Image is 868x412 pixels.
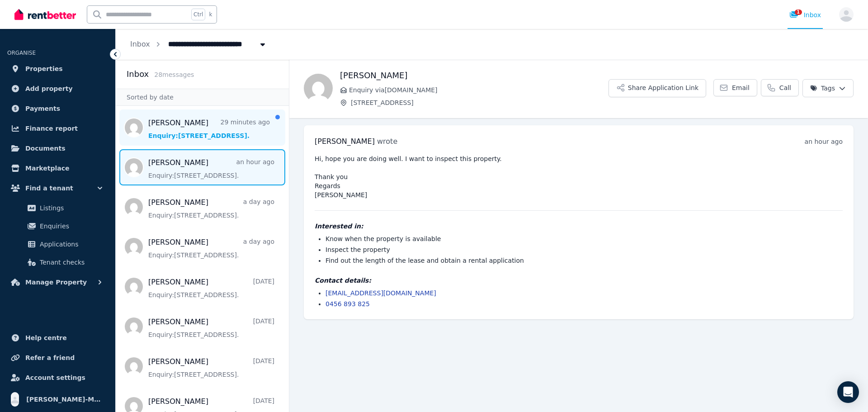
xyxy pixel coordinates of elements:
span: Refer a friend [25,352,75,363]
a: [PERSON_NAME]a day agoEnquiry:[STREET_ADDRESS]. [148,197,274,220]
div: Open Intercom Messenger [837,381,859,403]
li: Know when the property is available [325,234,843,243]
span: Enquiries [40,221,101,232]
div: Sorted by date [116,89,289,106]
h4: Interested in: [315,222,843,231]
span: Marketplace [25,163,69,174]
span: Applications [40,239,101,250]
time: an hour ago [805,138,843,145]
a: [PERSON_NAME]29 minutes agoEnquiry:[STREET_ADDRESS]. [148,118,270,140]
nav: Breadcrumb [116,29,282,60]
a: Tenant checks [11,253,104,271]
div: Inbox [789,10,821,19]
pre: Hi, hope you are doing well. I want to inspect this property. Thank you Regards [PERSON_NAME] [315,154,843,199]
a: Applications [11,235,104,253]
h1: [PERSON_NAME] [340,69,609,82]
span: Email [732,83,750,92]
a: Documents [7,139,108,157]
a: Refer a friend [7,349,108,367]
a: [PERSON_NAME]a day agoEnquiry:[STREET_ADDRESS]. [148,237,274,260]
span: 1 [795,9,802,15]
img: shahzad ahmed [304,74,333,103]
span: Find a tenant [25,183,73,194]
a: Listings [11,199,104,217]
a: [EMAIL_ADDRESS][DOMAIN_NAME] [325,289,436,297]
button: Share Application Link [609,79,706,97]
a: [PERSON_NAME][DATE]Enquiry:[STREET_ADDRESS]. [148,277,274,299]
a: 0456 893 825 [325,300,370,308]
img: RentBetter [14,8,76,21]
span: [PERSON_NAME] [315,137,375,146]
span: Add property [25,83,73,94]
a: Finance report [7,119,108,137]
span: 28 message s [154,71,194,78]
span: [PERSON_NAME]-May [PERSON_NAME] [26,394,104,405]
span: ORGANISE [7,50,36,56]
a: Call [761,79,799,96]
a: [PERSON_NAME]an hour agoEnquiry:[STREET_ADDRESS]. [148,157,274,180]
span: Ctrl [191,9,205,20]
a: Account settings [7,369,108,387]
a: Payments [7,99,108,118]
span: Help centre [25,332,67,343]
li: Find out the length of the lease and obtain a rental application [325,256,843,265]
a: Inbox [130,40,150,48]
span: Listings [40,203,101,213]
a: [PERSON_NAME][DATE]Enquiry:[STREET_ADDRESS]. [148,317,274,339]
span: Tags [810,84,835,93]
a: Add property [7,80,108,98]
span: Tenant checks [40,257,101,268]
span: Enquiry via [DOMAIN_NAME] [349,85,609,95]
span: Finance report [25,123,78,134]
a: Properties [7,60,108,78]
span: Manage Property [25,277,87,288]
span: Payments [25,103,60,114]
span: Documents [25,143,66,154]
li: Inspect the property [325,245,843,254]
h4: Contact details: [315,276,843,285]
a: Email [713,79,757,96]
button: Tags [802,79,854,97]
span: wrote [377,137,397,146]
button: Manage Property [7,273,108,291]
span: Account settings [25,372,85,383]
span: [STREET_ADDRESS] [351,98,609,107]
a: Help centre [7,329,108,347]
span: Call [779,83,791,92]
h2: Inbox [127,68,149,81]
span: Properties [25,63,63,74]
button: Find a tenant [7,179,108,197]
a: Marketplace [7,159,108,177]
a: [PERSON_NAME][DATE]Enquiry:[STREET_ADDRESS]. [148,356,274,379]
a: Enquiries [11,217,104,235]
span: k [209,11,212,18]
